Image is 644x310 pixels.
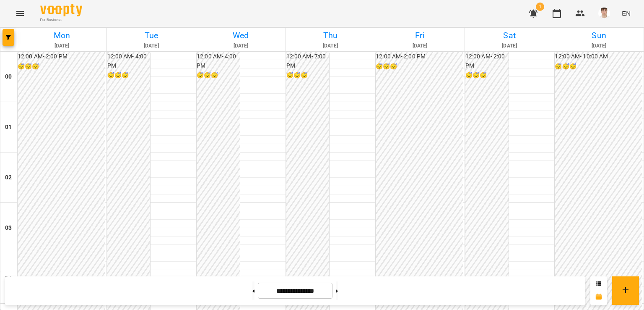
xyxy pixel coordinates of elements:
[466,42,553,50] h6: [DATE]
[556,42,642,50] h6: [DATE]
[377,42,463,50] h6: [DATE]
[108,29,195,42] h6: Tue
[18,62,105,71] h6: 😴😴😴
[376,52,463,61] h6: 12:00 AM - 2:00 PM
[197,42,284,50] h6: [DATE]
[197,52,240,70] h6: 12:00 AM - 4:00 PM
[5,173,12,182] h6: 02
[286,52,330,70] h6: 12:00 AM - 7:00 PM
[40,4,82,16] img: Voopty Logo
[5,223,12,233] h6: 03
[40,17,82,23] span: For Business
[377,29,463,42] h6: Fri
[5,123,12,132] h6: 01
[555,62,642,71] h6: 😴😴😴
[107,71,151,80] h6: 😴😴😴
[10,3,30,24] button: Menu
[465,52,509,70] h6: 12:00 AM - 2:00 PM
[598,8,610,19] img: 8fe045a9c59afd95b04cf3756caf59e6.jpg
[376,62,463,71] h6: 😴😴😴
[556,29,642,42] h6: Sun
[286,71,330,80] h6: 😴😴😴
[287,42,374,50] h6: [DATE]
[107,52,151,70] h6: 12:00 AM - 4:00 PM
[466,29,553,42] h6: Sat
[18,52,105,61] h6: 12:00 AM - 2:00 PM
[555,52,642,61] h6: 12:00 AM - 10:00 AM
[18,42,105,50] h6: [DATE]
[197,71,240,80] h6: 😴😴😴
[622,9,631,18] span: EN
[536,3,544,11] span: 1
[5,72,12,81] h6: 00
[618,5,634,21] button: EN
[18,29,105,42] h6: Mon
[108,42,195,50] h6: [DATE]
[465,71,509,80] h6: 😴😴😴
[197,29,284,42] h6: Wed
[287,29,374,42] h6: Thu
